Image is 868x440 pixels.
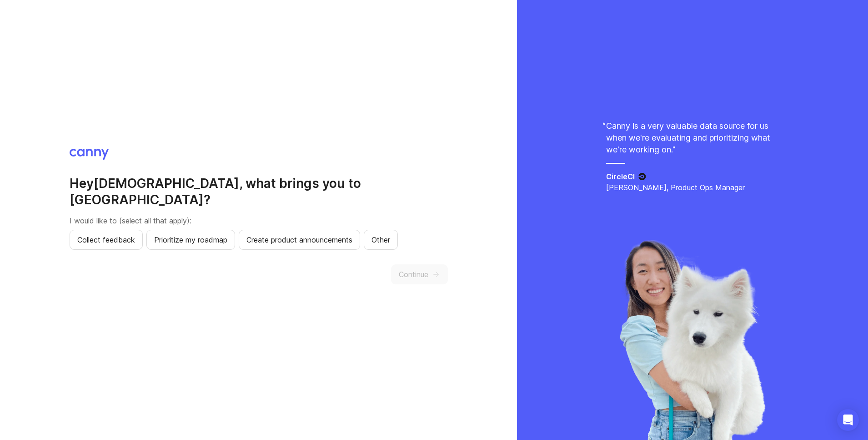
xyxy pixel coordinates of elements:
[638,173,646,180] img: CircleCI logo
[837,409,859,431] div: Open Intercom Messenger
[399,269,428,280] span: Continue
[146,230,235,250] button: Prioritize my roadmap
[70,215,448,226] p: I would like to (select all that apply):
[70,230,143,250] button: Collect feedback
[70,149,109,160] img: Canny logo
[154,234,227,245] span: Prioritize my roadmap
[371,234,390,245] span: Other
[391,264,448,284] button: Continue
[606,171,635,182] h5: CircleCI
[606,182,779,193] p: [PERSON_NAME], Product Ops Manager
[618,240,767,440] img: liya-429d2be8cea6414bfc71c507a98abbfa.webp
[606,120,779,156] p: Canny is a very valuable data source for us when we're evaluating and prioritizing what we're wor...
[70,175,448,208] h2: Hey [DEMOGRAPHIC_DATA] , what brings you to [GEOGRAPHIC_DATA]?
[364,230,398,250] button: Other
[239,230,360,250] button: Create product announcements
[77,234,135,245] span: Collect feedback
[246,234,352,245] span: Create product announcements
